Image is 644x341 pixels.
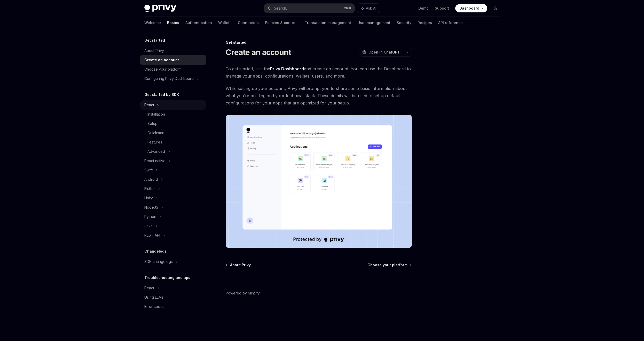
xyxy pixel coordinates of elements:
[144,176,158,183] div: Android
[144,158,166,164] div: React native
[140,128,206,138] a: Quickstart
[491,4,500,12] button: Toggle dark mode
[459,6,479,11] span: Dashboard
[226,262,251,268] a: About Privy
[185,17,212,29] a: Authentication
[367,262,411,268] a: Choose your platform
[344,6,351,10] span: Ctrl K
[144,259,173,265] div: SDK changelogs
[147,130,164,136] div: Quickstart
[140,138,206,147] a: Features
[357,4,380,13] button: Ask AI
[140,302,206,311] a: Error codes
[305,17,351,29] a: Transaction management
[274,5,288,11] div: Search...
[367,262,407,268] span: Choose your platform
[144,204,158,210] div: NodeJS
[264,4,355,13] button: Search...CtrlK
[144,92,179,98] h5: Get started by SDK
[147,139,162,145] div: Features
[226,115,412,248] img: images/Dash.png
[455,4,487,12] a: Dashboard
[140,119,206,128] a: Setup
[144,186,155,192] div: Flutter
[144,248,167,254] h5: Changelogs
[418,17,432,29] a: Recipes
[144,5,176,12] img: dark logo
[140,110,206,119] a: Installation
[368,50,400,55] span: Open in ChatGPT
[270,66,304,72] a: Privy Dashboard
[144,275,190,281] h5: Troubleshooting and tips
[144,232,160,238] div: REST API
[144,102,154,108] div: React
[144,195,153,201] div: Unity
[140,293,206,302] a: Using LLMs
[226,85,412,107] span: While setting up your account, Privy will prompt you to share some basic information about what y...
[147,148,165,155] div: Advanced
[397,17,411,29] a: Security
[435,6,449,11] a: Support
[359,48,403,57] button: Open in ChatGPT
[144,285,154,291] div: React
[265,17,299,29] a: Policies & controls
[226,291,260,296] a: Powered by Mintlify
[438,17,463,29] a: API reference
[144,167,153,173] div: Swift
[418,6,429,11] a: Demo
[140,46,206,55] a: About Privy
[167,17,179,29] a: Basics
[144,17,161,29] a: Welcome
[218,17,232,29] a: Wallets
[144,214,156,220] div: Python
[226,40,412,45] div: Get started
[147,111,165,117] div: Installation
[144,223,153,229] div: Java
[144,48,164,54] div: About Privy
[366,6,376,11] span: Ask AI
[226,65,412,80] span: To get started, visit the and create an account. You can use the Dashboard to manage your apps, c...
[140,65,206,74] a: Choose your platform
[144,294,163,300] div: Using LLMs
[144,57,179,63] div: Create an account
[357,17,390,29] a: User management
[144,75,194,82] div: Configuring Privy Dashboard
[230,262,251,268] span: About Privy
[226,48,291,57] h1: Create an account
[144,304,164,310] div: Error codes
[147,120,158,127] div: Setup
[144,37,165,43] h5: Get started
[144,66,182,72] div: Choose your platform
[238,17,259,29] a: Connectors
[140,55,206,65] a: Create an account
